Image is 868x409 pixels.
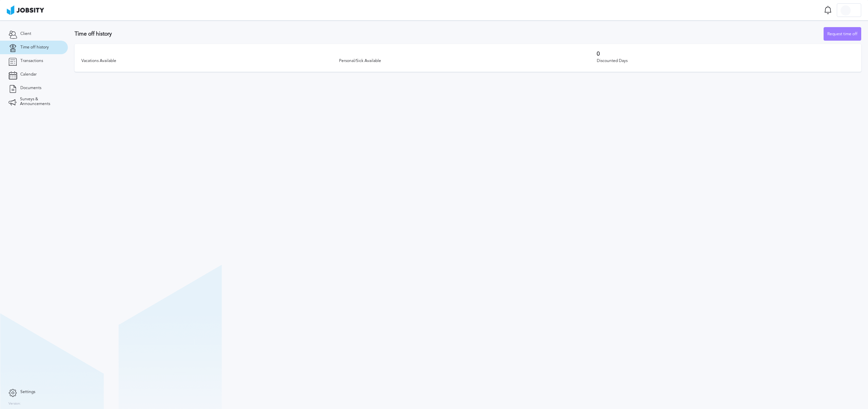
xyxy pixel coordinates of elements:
[20,45,49,50] span: Time off history
[20,390,35,394] span: Settings
[824,27,861,41] button: Request time off
[7,5,44,15] img: ab4bad089aa723f57921c736e9817d99.png
[20,32,31,36] span: Client
[8,402,21,406] label: Version:
[339,59,597,63] div: Personal/Sick Available
[824,27,861,41] div: Request time off
[20,72,37,77] span: Calendar
[81,59,339,63] div: Vacations Available
[597,51,854,57] h3: 0
[20,97,59,106] span: Surveys & Announcements
[597,59,854,63] div: Discounted Days
[20,59,43,63] span: Transactions
[20,86,41,90] span: Documents
[75,31,824,37] h3: Time off history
